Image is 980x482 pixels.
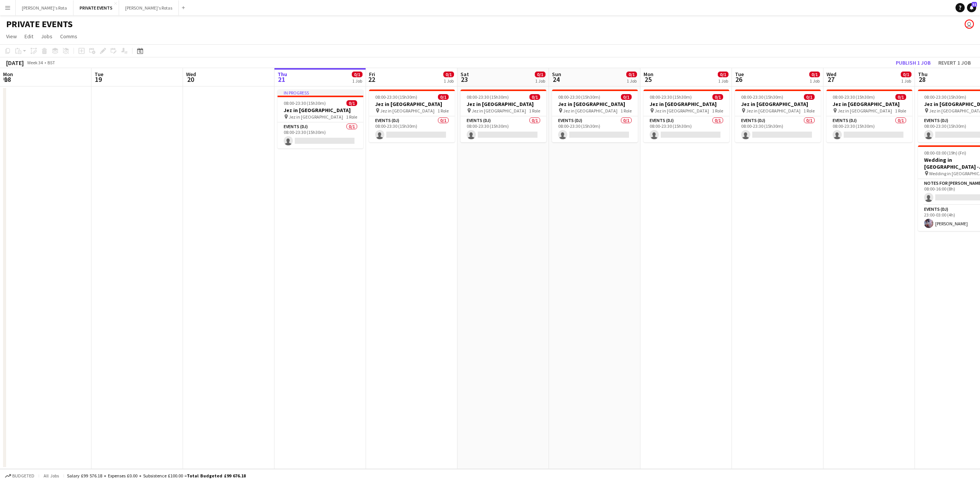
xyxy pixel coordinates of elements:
span: 1 Role [895,108,906,114]
div: 1 Job [535,78,545,84]
span: 28 [917,75,928,84]
span: 1 Role [438,108,449,114]
span: 27 [825,75,836,84]
span: Budgeted [12,473,34,479]
span: 1 Role [346,114,357,120]
app-card-role: Events (DJ)0/108:00-23:30 (15h30m) [278,122,363,148]
h3: Jez in [GEOGRAPHIC_DATA] [369,101,455,107]
span: Jez in [GEOGRAPHIC_DATA] [563,108,617,114]
span: Wed [826,71,836,78]
div: [DATE] [6,59,24,67]
span: Thu [278,71,287,78]
a: 31 [967,3,976,12]
span: 0/1 [809,72,820,77]
div: 1 Job [810,78,820,84]
app-user-avatar: Victoria Goodsell [965,20,974,29]
span: 0/1 [718,72,728,77]
span: Week 34 [25,60,44,65]
span: Tue [735,71,744,78]
app-card-role: Events (DJ)0/108:00-23:30 (15h30m) [826,116,912,142]
span: Jez in [GEOGRAPHIC_DATA] [655,108,709,114]
app-card-role: Events (DJ)0/108:00-23:30 (15h30m) [644,116,729,142]
h3: Jez in [GEOGRAPHIC_DATA] [552,101,638,107]
div: 1 Job [901,78,911,84]
span: 08:00-23:30 (15h30m) [375,94,417,100]
span: 0/1 [901,72,911,77]
span: 23 [459,75,469,84]
app-job-card: 08:00-23:30 (15h30m)0/1Jez in [GEOGRAPHIC_DATA] Jez in [GEOGRAPHIC_DATA]1 RoleEvents (DJ)0/108:00... [369,90,455,142]
div: BST [47,60,55,65]
div: Salary £99 576.18 + Expenses £0.00 + Subsistence £100.00 = [67,473,246,479]
span: 08:00-23:30 (15h30m) [558,94,600,100]
span: 08:00-03:00 (19h) (Fri) [924,150,966,156]
span: Thu [918,71,928,78]
span: 26 [734,75,744,84]
button: [PERSON_NAME]'s Rotas [119,0,179,15]
a: Comms [57,31,80,41]
app-card-role: Events (DJ)0/108:00-23:30 (15h30m) [735,116,821,142]
span: Wed [186,71,196,78]
span: Jez in [GEOGRAPHIC_DATA] [838,108,892,114]
span: Fri [369,71,375,78]
a: View [3,31,20,41]
span: 0/1 [346,100,357,106]
app-job-card: 08:00-23:30 (15h30m)0/1Jez in [GEOGRAPHIC_DATA] Jez in [GEOGRAPHIC_DATA]1 RoleEvents (DJ)0/108:00... [552,90,638,142]
span: Tue [95,71,103,78]
div: 1 Job [627,78,637,84]
span: 0/1 [443,72,454,77]
span: 25 [642,75,653,84]
span: Jez in [GEOGRAPHIC_DATA] [380,108,434,114]
h3: Jez in [GEOGRAPHIC_DATA] [644,101,729,107]
h3: Jez in [GEOGRAPHIC_DATA] [278,107,363,114]
span: 0/1 [712,94,723,100]
span: Mon [3,71,13,78]
div: 1 Job [718,78,728,84]
span: 20 [185,75,196,84]
span: 0/1 [626,72,637,77]
app-card-role: Events (DJ)0/108:00-23:30 (15h30m) [461,116,546,142]
span: 21 [276,75,287,84]
span: 0/1 [895,94,906,100]
span: 1 Role [529,108,540,114]
button: Budgeted [4,472,36,480]
span: 0/1 [438,94,449,100]
span: Jez in [GEOGRAPHIC_DATA] [289,114,343,120]
app-job-card: 08:00-23:30 (15h30m)0/1Jez in [GEOGRAPHIC_DATA] Jez in [GEOGRAPHIC_DATA]1 RoleEvents (DJ)0/108:00... [644,90,729,142]
h3: Jez in [GEOGRAPHIC_DATA] [461,101,546,107]
app-card-role: Events (DJ)0/108:00-23:30 (15h30m) [552,116,638,142]
span: 19 [93,75,103,84]
span: 22 [368,75,375,84]
a: Edit [21,31,36,41]
app-job-card: 08:00-23:30 (15h30m)0/1Jez in [GEOGRAPHIC_DATA] Jez in [GEOGRAPHIC_DATA]1 RoleEvents (DJ)0/108:00... [735,90,821,142]
span: All jobs [42,473,60,479]
h3: Jez in [GEOGRAPHIC_DATA] [735,101,821,107]
span: 1 Role [804,108,815,114]
span: Edit [24,33,33,40]
app-job-card: 08:00-23:30 (15h30m)0/1Jez in [GEOGRAPHIC_DATA] Jez in [GEOGRAPHIC_DATA]1 RoleEvents (DJ)0/108:00... [826,90,912,142]
span: 1 Role [621,108,632,114]
h1: PRIVATE EVENTS [6,18,73,30]
span: Sat [461,71,469,78]
span: Mon [644,71,653,78]
span: Comms [60,33,77,40]
span: 0/1 [535,72,546,77]
span: Jez in [GEOGRAPHIC_DATA] [746,108,800,114]
span: Total Budgeted £99 676.18 [187,473,246,479]
button: Publish 1 job [893,58,934,68]
button: PRIVATE EVENTS [73,0,119,15]
div: 1 Job [352,78,362,84]
span: 24 [551,75,561,84]
span: 0/1 [529,94,540,100]
app-card-role: Events (DJ)0/108:00-23:30 (15h30m) [369,116,455,142]
span: 08:00-23:30 (15h30m) [284,100,326,106]
span: Jobs [41,33,52,40]
a: Jobs [38,31,56,41]
span: 0/1 [352,72,363,77]
span: 08:00-23:30 (15h30m) [924,94,966,100]
span: 31 [972,2,977,7]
